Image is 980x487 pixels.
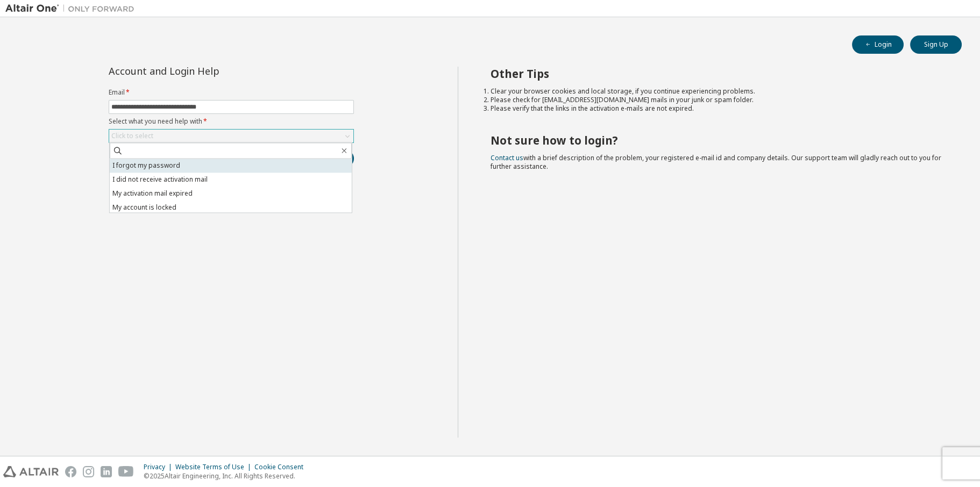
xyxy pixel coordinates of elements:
img: altair_logo.svg [3,466,59,477]
li: Clear your browser cookies and local storage, if you continue experiencing problems. [491,87,943,96]
img: instagram.svg [83,466,94,477]
li: Please check for [EMAIL_ADDRESS][DOMAIN_NAME] mails in your junk or spam folder. [491,96,943,104]
div: Website Terms of Use [175,463,254,471]
img: linkedin.svg [101,466,112,477]
p: © 2025 Altair Engineering, Inc. All Rights Reserved. [144,471,310,481]
button: Sign Up [910,35,962,54]
img: facebook.svg [65,466,76,477]
span: with a brief description of the problem, your registered e-mail id and company details. Our suppo... [491,153,941,171]
div: Privacy [144,463,175,471]
li: I forgot my password [110,159,352,173]
div: Account and Login Help [109,67,305,75]
h2: Not sure how to login? [491,133,943,147]
label: Email [109,88,354,97]
div: Cookie Consent [254,463,310,471]
img: youtube.svg [118,466,134,477]
a: Contact us [491,153,523,162]
label: Select what you need help with [109,117,354,126]
img: Altair One [5,3,140,14]
div: Click to select [111,132,153,140]
div: Click to select [109,130,353,142]
li: Please verify that the links in the activation e-mails are not expired. [491,104,943,113]
h2: Other Tips [491,67,943,81]
button: Login [852,35,904,54]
